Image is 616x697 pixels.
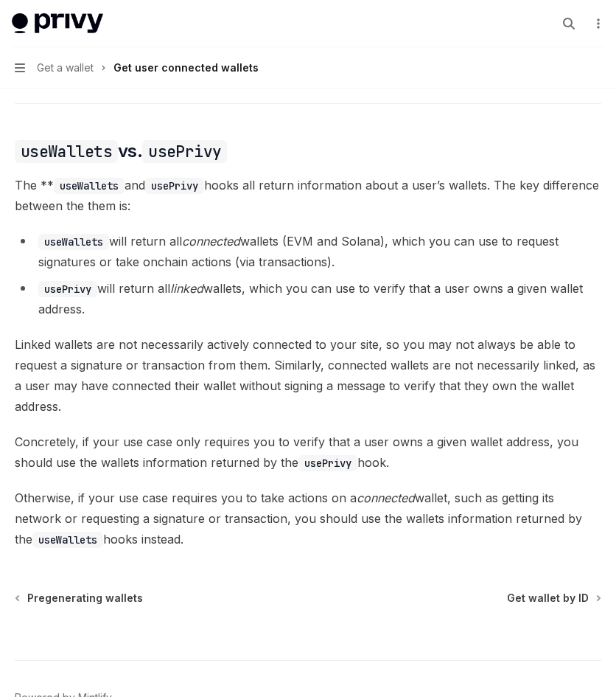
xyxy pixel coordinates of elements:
[15,231,601,272] li: will return all wallets (EVM and Solana), which you can use to request signatures or take onchain...
[15,139,227,163] span: vs.
[37,59,94,77] span: Get a wallet
[557,12,581,35] button: Open search
[38,234,109,250] code: useWallets
[12,13,103,34] img: light logo
[145,178,204,194] code: usePrivy
[182,234,240,249] em: connected
[589,13,604,34] button: More actions
[113,59,259,77] div: Get user connected wallets
[142,140,227,163] code: usePrivy
[54,178,125,194] code: useWallets
[15,175,601,216] span: The ** and hooks all return information about a user’s wallets. The key difference between the th...
[15,140,118,163] code: useWallets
